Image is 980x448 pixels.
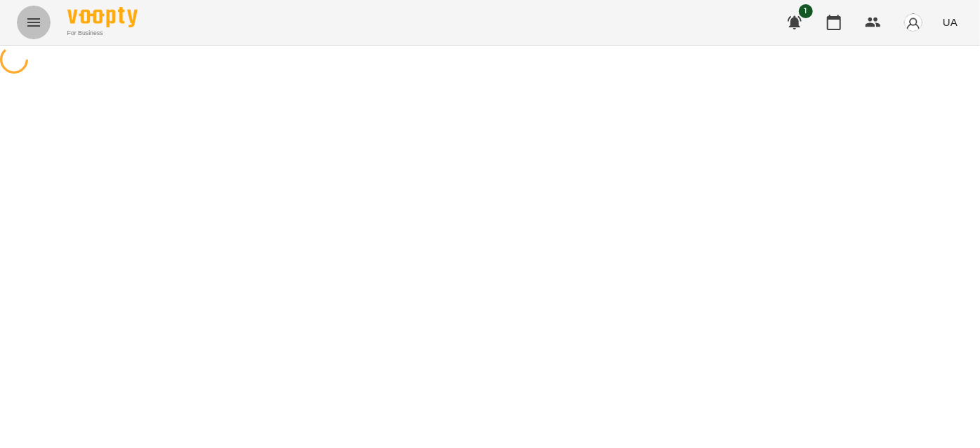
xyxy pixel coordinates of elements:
[937,9,963,35] button: UA
[943,15,958,29] span: UA
[17,6,51,39] button: Menu
[903,13,923,32] img: avatar_s.png
[799,4,813,18] span: 1
[67,29,138,38] span: For Business
[67,7,138,27] img: Voopty Logo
